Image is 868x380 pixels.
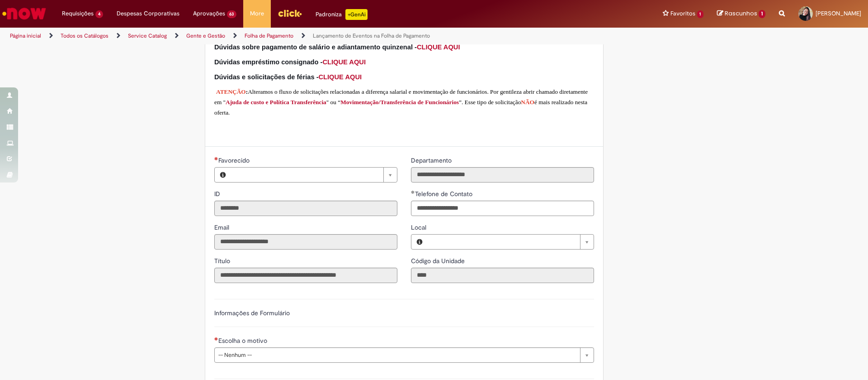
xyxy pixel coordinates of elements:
[214,58,366,66] span: Dúvidas empréstimo consignado -
[411,223,428,231] span: Local
[411,190,415,194] span: Obrigatório Preenchido
[246,88,248,95] span: :
[214,190,222,198] span: Somente leitura - ID
[411,257,467,265] span: Somente leitura - Código da Unidade
[214,223,231,231] span: Somente leitura - Email
[717,10,765,18] a: Rascunhos
[415,190,474,198] span: Telefone de Contato
[411,201,594,216] input: Telefone de Contato
[216,88,246,95] strong: ATENÇÃO
[193,9,225,18] span: Aprovações
[411,167,594,183] input: Departamento
[411,235,428,249] button: Local, Visualizar este registro
[214,256,232,265] label: Somente leitura - Título
[95,10,103,18] span: 4
[214,268,397,283] input: Título
[322,58,366,66] a: CLIQUE AQUI
[215,168,231,182] button: Favorecido, Visualizar este registro
[411,268,594,283] input: Código da Unidade
[428,235,594,249] a: Limpar campo Local
[214,201,397,216] input: ID
[7,28,572,44] ul: Trilhas de página
[214,157,218,160] span: Necessários
[214,88,588,106] span: Alteramos o fluxo de solicitações relacionadas a diferença salarial e movimentação de funcionário...
[231,168,397,182] a: Limpar campo Favorecido
[218,337,269,345] span: Escolha o motivo
[214,257,232,265] span: Somente leitura - Título
[1,5,47,23] img: ServiceNow
[411,256,467,265] label: Somente leitura - Código da Unidade
[417,43,460,51] a: CLIQUE AQUI
[313,32,430,39] a: Lançamento de Eventos na Folha de Pagamento
[214,223,231,232] label: Somente leitura - Email
[250,9,264,18] span: More
[345,9,368,20] p: +GenAi
[214,43,460,51] span: Dúvidas sobre pagamento de salário e adiantamento quinzenal -
[278,6,302,20] img: click_logo_yellow_360x200.png
[214,309,290,317] label: Informações de Formulário
[61,32,108,39] a: Todos os Catálogos
[214,234,397,250] input: Email
[226,99,326,106] a: Ajuda de custo e Política Transferência
[214,189,222,198] label: Somente leitura - ID
[214,337,218,341] span: Necessários
[697,10,704,18] span: 1
[319,73,362,81] a: CLIQUE AQUI
[459,99,521,106] span: ”. Esse tipo de solicitação
[186,32,225,39] a: Gente e Gestão
[670,9,695,18] span: Favoritos
[316,9,368,20] div: Padroniza
[411,156,453,165] label: Somente leitura - Departamento
[816,10,861,17] span: [PERSON_NAME]
[218,156,251,164] span: Necessários - Favorecido
[62,9,94,18] span: Requisições
[725,9,757,18] span: Rascunhos
[759,10,765,18] span: 1
[245,32,293,39] a: Folha de Pagamento
[411,156,453,164] span: Somente leitura - Departamento
[214,73,362,81] span: Dúvidas e solicitações de férias -
[521,99,534,106] span: NÃO
[10,32,41,39] a: Página inicial
[218,348,576,362] span: -- Nenhum --
[227,10,237,18] span: 63
[340,99,459,106] a: Movimentação/Transferência de Funcionários
[117,9,179,18] span: Despesas Corporativas
[128,32,167,39] a: Service Catalog
[326,99,340,106] span: " ou “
